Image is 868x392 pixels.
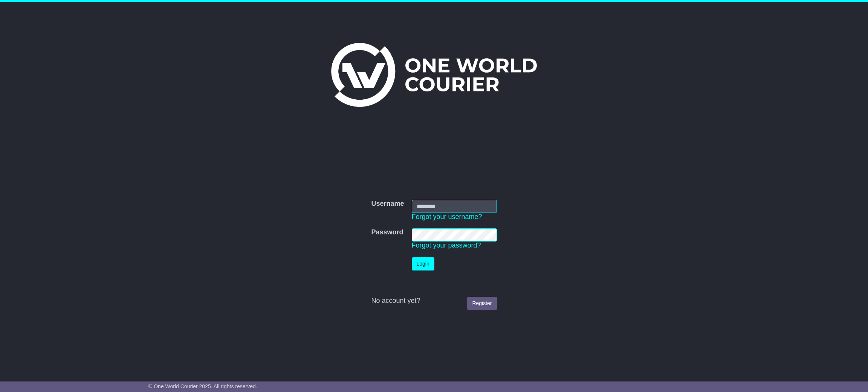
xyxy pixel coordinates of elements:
[371,228,403,237] label: Password
[371,297,497,305] div: No account yet?
[412,213,482,220] a: Forgot your username?
[148,383,257,389] span: © One World Courier 2025. All rights reserved.
[331,43,537,107] img: One World
[412,257,434,270] button: Login
[467,297,497,310] a: Register
[371,200,404,208] label: Username
[412,242,481,249] a: Forgot your password?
